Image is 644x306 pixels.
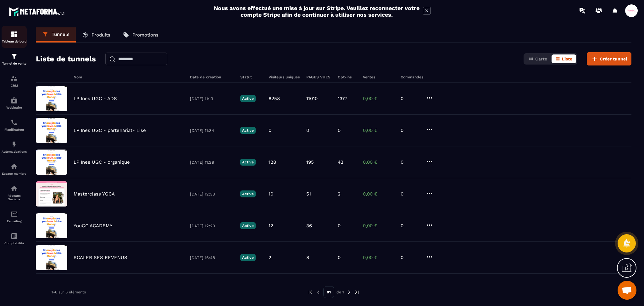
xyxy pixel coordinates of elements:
[240,127,256,134] p: Active
[401,127,419,133] p: 0
[401,223,419,229] p: 0
[2,241,27,245] p: Comptabilité
[74,191,115,197] p: Masterclass YGCA
[10,97,18,104] img: automations
[36,181,67,207] img: image
[363,75,394,79] h6: Ventes
[306,127,309,133] p: 0
[2,136,27,158] a: automationsautomationsAutomatisations
[10,210,18,218] img: email
[552,54,576,63] button: Liste
[190,255,234,260] p: [DATE] 16:48
[36,213,67,238] img: image
[306,255,309,260] p: 8
[363,96,394,101] p: 0,00 €
[10,53,18,60] img: formation
[401,75,423,79] h6: Commandes
[240,190,256,197] p: Active
[315,289,321,295] img: prev
[363,159,394,165] p: 0,00 €
[74,255,127,260] p: SCALER SES REVENUS
[190,96,234,101] p: [DATE] 11:13
[338,255,341,260] p: 0
[2,158,27,180] a: automationsautomationsEspace membre
[308,289,313,295] img: prev
[2,40,27,43] p: Tableau de bord
[2,48,27,70] a: formationformationTunnel de vente
[240,222,256,229] p: Active
[74,75,184,79] h6: Nom
[2,70,27,92] a: formationformationCRM
[269,75,300,79] h6: Visiteurs uniques
[363,223,394,229] p: 0,00 €
[2,219,27,223] p: E-mailing
[36,27,76,42] a: Tunnels
[401,96,419,101] p: 0
[2,106,27,109] p: Webinaire
[240,75,262,79] h6: Statut
[401,255,419,260] p: 0
[2,194,27,201] p: Réseaux Sociaux
[401,159,419,165] p: 0
[269,223,273,229] p: 12
[338,159,343,165] p: 42
[240,95,256,102] p: Active
[36,86,67,111] img: image
[10,75,18,82] img: formation
[363,191,394,197] p: 0,00 €
[338,96,347,101] p: 1377
[269,127,271,133] p: 0
[74,96,117,101] p: LP Ines UGC - ADS
[52,31,69,37] p: Tunnels
[306,223,312,229] p: 36
[10,119,18,126] img: scheduler
[2,84,27,87] p: CRM
[306,191,311,197] p: 51
[92,32,110,38] p: Produits
[338,127,341,133] p: 0
[338,223,341,229] p: 0
[600,56,627,62] span: Créer tunnel
[2,62,27,65] p: Tunnel de vente
[269,96,280,101] p: 8258
[2,26,27,48] a: formationformationTableau de bord
[132,32,158,38] p: Promotions
[36,53,96,65] h2: Liste de tunnels
[587,52,631,65] button: Créer tunnel
[306,75,331,79] h6: PAGES VUES
[338,75,357,79] h6: Opt-ins
[336,290,344,295] p: de 1
[74,159,130,165] p: LP Ines UGC - organique
[240,254,256,261] p: Active
[525,54,551,63] button: Carte
[36,245,67,270] img: image
[36,150,67,175] img: image
[269,255,271,260] p: 2
[363,127,394,133] p: 0,00 €
[36,118,67,143] img: image
[354,289,360,295] img: next
[240,159,256,166] p: Active
[190,160,234,165] p: [DATE] 11:29
[306,96,318,101] p: 11010
[269,191,273,197] p: 10
[190,128,234,133] p: [DATE] 11:34
[190,75,234,79] h6: Date de création
[323,286,334,298] p: 01
[76,27,117,42] a: Produits
[269,159,276,165] p: 128
[190,224,234,228] p: [DATE] 12:20
[346,289,352,295] img: next
[2,92,27,114] a: automationsautomationsWebinaire
[52,290,86,294] p: 1-6 sur 6 éléments
[2,228,27,250] a: accountantaccountantComptabilité
[562,56,572,61] span: Liste
[10,185,18,192] img: social-network
[2,172,27,175] p: Espace membre
[2,206,27,228] a: emailemailE-mailing
[10,141,18,148] img: automations
[401,191,419,197] p: 0
[10,31,18,38] img: formation
[9,6,65,17] img: logo
[363,255,394,260] p: 0,00 €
